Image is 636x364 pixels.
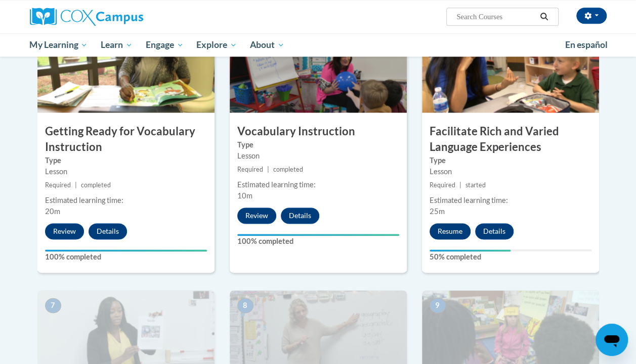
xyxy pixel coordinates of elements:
[45,298,61,313] span: 7
[139,33,190,57] a: Engage
[94,33,139,57] a: Learn
[37,12,215,113] img: Course Image
[465,181,486,189] span: started
[45,249,207,251] div: Your progress
[30,8,212,26] a: Cox Campus
[430,166,591,177] div: Lesson
[273,166,303,173] span: completed
[430,155,591,166] label: Type
[237,207,276,224] button: Review
[237,166,263,173] span: Required
[37,124,215,155] h3: Getting Ready for Vocabulary Instruction
[559,34,614,56] a: En español
[459,181,461,189] span: |
[89,223,127,239] button: Details
[45,155,207,166] label: Type
[565,39,608,50] span: En español
[45,181,71,189] span: Required
[281,207,319,224] button: Details
[237,150,399,162] div: Lesson
[230,124,407,139] h3: Vocabulary Instruction
[45,195,207,206] div: Estimated learning time:
[75,181,77,189] span: |
[243,33,291,57] a: About
[230,12,407,113] img: Course Image
[196,39,237,51] span: Explore
[237,139,399,150] label: Type
[430,181,455,189] span: Required
[237,191,252,200] span: 10m
[430,223,471,239] button: Resume
[101,39,133,51] span: Learn
[23,33,95,57] a: My Learning
[422,12,599,113] img: Course Image
[237,236,399,247] label: 100% completed
[430,195,591,206] div: Estimated learning time:
[430,207,445,216] span: 25m
[22,33,614,57] div: Main menu
[45,166,207,177] div: Lesson
[430,251,591,263] label: 50% completed
[45,223,84,239] button: Review
[81,181,111,189] span: completed
[45,251,207,263] label: 100% completed
[250,39,284,51] span: About
[146,39,184,51] span: Engage
[237,234,399,236] div: Your progress
[29,39,88,51] span: My Learning
[536,11,552,23] button: Search
[237,298,253,313] span: 8
[267,166,269,173] span: |
[455,11,536,23] input: Search Courses
[475,223,514,239] button: Details
[30,8,143,26] img: Cox Campus
[190,33,243,57] a: Explore
[430,298,446,313] span: 9
[45,207,60,216] span: 20m
[237,179,399,190] div: Estimated learning time:
[430,249,511,251] div: Your progress
[422,124,599,155] h3: Facilitate Rich and Varied Language Experiences
[596,324,628,356] iframe: Button to launch messaging window
[576,8,607,24] button: Account Settings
